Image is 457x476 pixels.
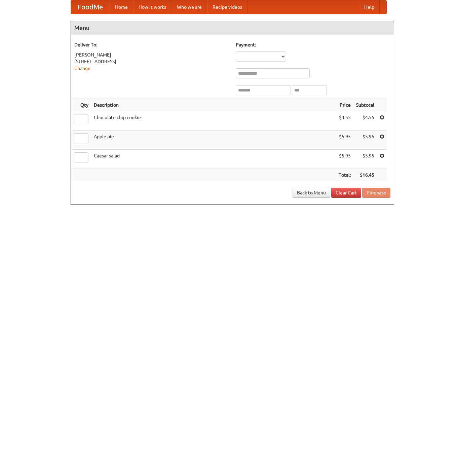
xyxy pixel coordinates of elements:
[110,0,133,14] a: Home
[71,99,91,111] th: Qty
[353,111,377,131] td: $4.55
[74,66,90,71] a: Change
[207,0,247,14] a: Recipe videos
[71,21,394,35] h4: Menu
[362,188,390,198] button: Purchase
[336,99,353,111] th: Price
[236,41,390,48] h5: Payment:
[293,188,330,198] a: Back to Menu
[336,150,353,169] td: $5.95
[353,169,377,181] th: $16.45
[91,111,336,131] td: Chocolate chip cookie
[74,58,229,65] div: [STREET_ADDRESS]
[74,51,229,58] div: [PERSON_NAME]
[172,0,207,14] a: Who we are
[353,131,377,150] td: $5.95
[71,0,110,14] a: FoodMe
[353,99,377,111] th: Subtotal
[336,169,353,181] th: Total:
[91,150,336,169] td: Caesar salad
[359,0,380,14] a: Help
[353,150,377,169] td: $5.95
[331,188,361,198] a: Clear Cart
[91,131,336,150] td: Apple pie
[133,0,172,14] a: How it works
[336,131,353,150] td: $5.95
[91,99,336,111] th: Description
[74,41,229,48] h5: Deliver To:
[336,111,353,131] td: $4.55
